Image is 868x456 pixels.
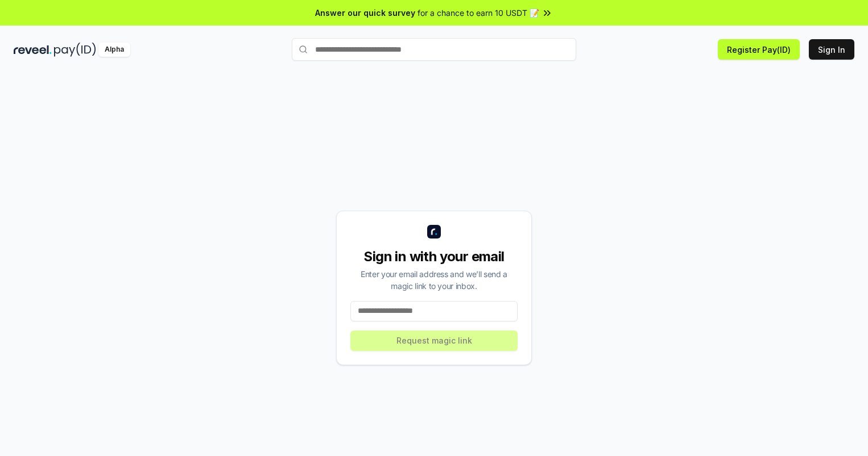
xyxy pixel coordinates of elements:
span: Answer our quick survey [315,7,415,19]
img: pay_id [54,43,96,57]
div: Sign in with your email [350,248,518,266]
img: reveel_dark [14,43,52,57]
img: logo_small [427,225,441,239]
button: Sign In [809,39,854,60]
button: Register Pay(ID) [718,39,800,60]
div: Enter your email address and we’ll send a magic link to your inbox. [350,268,518,292]
span: for a chance to earn 10 USDT 📝 [418,7,539,19]
div: Alpha [98,43,130,57]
